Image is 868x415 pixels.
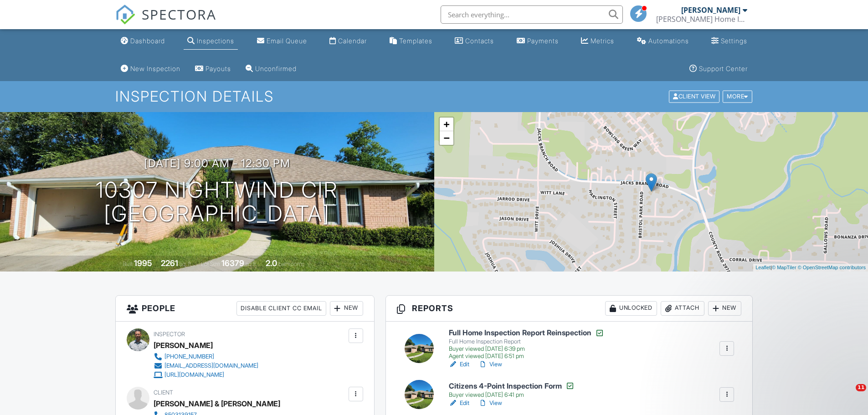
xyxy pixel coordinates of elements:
div: [PERSON_NAME] [154,338,213,352]
a: Payments [513,33,562,50]
h1: 10307 Nightwind Cir [GEOGRAPHIC_DATA] [96,178,338,226]
h6: Full Home Inspection Report Reinspection [449,328,604,338]
iframe: Intercom live chat [837,384,859,406]
a: [EMAIL_ADDRESS][DOMAIN_NAME] [154,361,258,370]
a: Payouts [191,61,235,77]
h6: Citizens 4-Point Inspection Form [449,381,575,390]
span: sq.ft. [246,261,257,267]
div: Agent viewed [DATE] 6:51 pm [449,353,604,360]
div: New Inspection [130,65,180,72]
div: Templates [399,37,432,45]
span: bathrooms [278,261,304,267]
div: Calendar [338,37,367,45]
h3: Reports [386,296,753,322]
div: Unconfirmed [255,65,297,72]
div: Full Home Inspection Report [449,338,604,345]
a: Templates [386,33,436,50]
a: Zoom in [440,118,453,131]
div: [URL][DOMAIN_NAME] [164,371,224,379]
a: SPECTORA [115,12,216,31]
span: Lot Size [201,261,220,267]
a: Metrics [577,33,618,50]
a: Inspections [184,33,238,50]
div: Settings [721,37,747,45]
div: Client View [669,91,719,103]
div: 2.0 [266,258,277,268]
div: Attach [661,301,704,316]
div: 1995 [134,258,152,268]
a: Zoom out [440,131,453,145]
a: Dashboard [117,33,169,50]
a: View [478,360,502,369]
div: Buyer viewed [DATE] 6:41 pm [449,391,575,399]
a: Support Center [686,61,751,77]
div: [PERSON_NAME] & [PERSON_NAME] [154,397,280,410]
a: Calendar [326,33,370,50]
h1: Inspection Details [115,88,753,104]
div: Unlocked [605,301,657,316]
a: [URL][DOMAIN_NAME] [154,370,258,379]
a: © MapTiler [772,265,796,270]
a: Leaflet [755,265,770,270]
span: Client [154,389,173,396]
div: New [708,301,741,316]
div: More [723,91,752,103]
a: Edit [449,399,469,408]
img: The Best Home Inspection Software - Spectora [115,5,135,25]
a: Unconfirmed [242,61,300,77]
a: Email Queue [253,33,311,50]
div: Automations [648,37,689,45]
div: Buyer viewed [DATE] 6:39 pm [449,345,604,353]
a: Edit [449,360,469,369]
a: Full Home Inspection Report Reinspection Full Home Inspection Report Buyer viewed [DATE] 6:39 pm ... [449,328,604,360]
h3: People [116,296,374,322]
div: Payouts [205,65,231,72]
input: Search everything... [441,5,623,24]
div: Inspections [197,37,234,45]
div: New [330,301,363,316]
a: Contacts [451,33,498,50]
div: Email Queue [267,37,307,45]
div: | [753,264,868,272]
div: [EMAIL_ADDRESS][DOMAIN_NAME] [164,362,258,369]
a: [PHONE_NUMBER] [154,352,258,361]
a: Client View [668,92,722,99]
div: J. Gregory Home Inspections [656,15,747,24]
div: Disable Client CC Email [236,301,326,316]
div: Metrics [591,37,614,45]
div: Payments [527,37,559,45]
span: sq. ft. [180,261,192,267]
div: [PERSON_NAME] [681,5,740,15]
div: 2261 [161,258,178,268]
span: Built [123,261,133,267]
a: © OpenStreetMap contributors [798,265,866,270]
div: [PHONE_NUMBER] [164,353,214,360]
div: 16379 [221,258,244,268]
a: View [478,399,502,408]
a: Citizens 4-Point Inspection Form Buyer viewed [DATE] 6:41 pm [449,381,575,399]
h3: [DATE] 9:00 am - 12:30 pm [144,157,290,169]
a: New Inspection [117,61,184,77]
a: Automations (Basic) [633,33,693,50]
span: Inspector [154,331,185,338]
span: 11 [856,384,866,391]
div: Support Center [699,65,748,72]
div: Contacts [465,37,494,45]
a: Settings [708,33,751,50]
span: SPECTORA [142,5,216,24]
div: Dashboard [130,37,165,45]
